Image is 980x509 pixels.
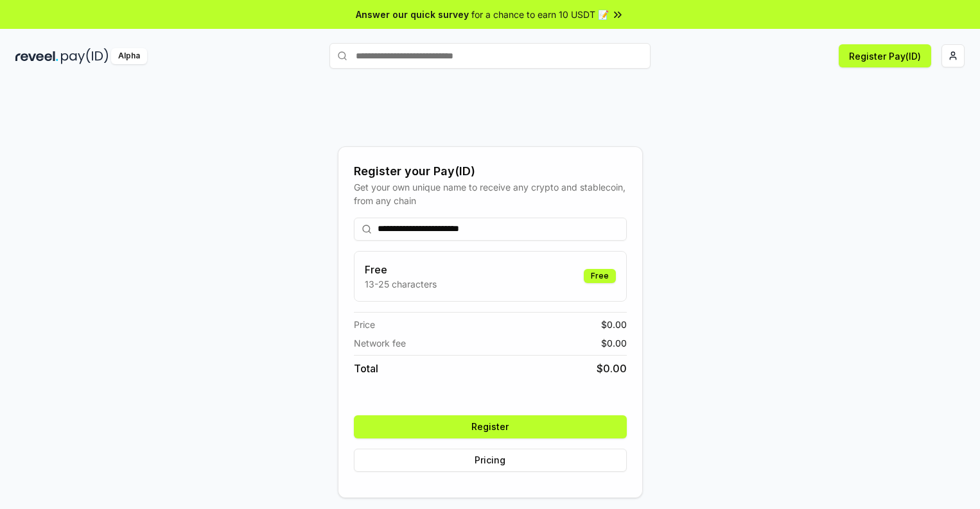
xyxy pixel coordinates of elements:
[354,180,627,207] div: Get your own unique name to receive any crypto and stablecoin, from any chain
[584,269,616,283] div: Free
[354,415,627,438] button: Register
[61,48,109,64] img: pay_id
[601,336,627,350] span: $ 0.00
[354,162,627,180] div: Register your Pay(ID)
[356,8,469,21] span: Answer our quick survey
[601,318,627,331] span: $ 0.00
[471,8,609,21] span: for a chance to earn 10 USDT 📝
[839,44,931,67] button: Register Pay(ID)
[354,336,406,350] span: Network fee
[354,318,375,331] span: Price
[365,277,437,291] p: 13-25 characters
[354,449,627,472] button: Pricing
[15,48,58,64] img: reveel_dark
[365,262,437,277] h3: Free
[597,361,627,376] span: $ 0.00
[111,48,147,64] div: Alpha
[354,361,378,376] span: Total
